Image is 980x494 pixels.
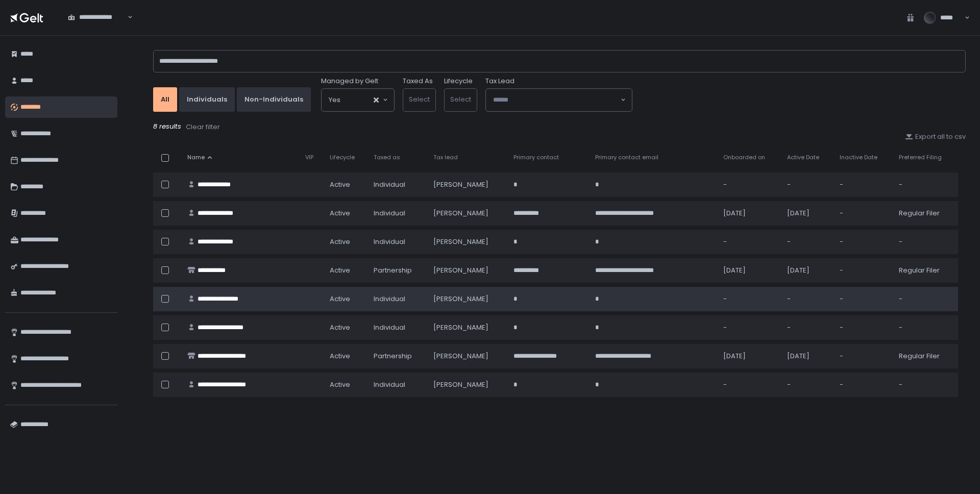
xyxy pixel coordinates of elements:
[433,180,501,189] div: [PERSON_NAME]
[787,154,819,161] span: Active Date
[433,209,501,218] div: [PERSON_NAME]
[374,266,421,275] div: Partnership
[374,237,421,246] div: Individual
[374,180,421,189] div: Individual
[185,122,220,132] button: Clear filter
[899,266,952,275] div: Regular Filer
[787,209,827,218] div: [DATE]
[374,154,400,161] span: Taxed as
[187,154,205,161] span: Name
[723,323,775,332] div: -
[187,95,227,104] div: Individuals
[899,209,952,218] div: Regular Filer
[330,266,350,275] span: active
[723,154,765,161] span: Onboarded on
[899,294,952,304] div: -
[321,77,378,86] span: Managed by Gelt
[374,209,421,218] div: Individual
[305,154,313,161] span: VIP
[840,352,887,361] div: -
[899,154,942,161] span: Preferred Filing
[723,180,775,189] div: -
[787,352,827,361] div: [DATE]
[237,87,311,112] button: Non-Individuals
[840,180,887,189] div: -
[161,95,169,104] div: All
[840,380,887,389] div: -
[433,380,501,389] div: [PERSON_NAME]
[374,294,421,304] div: Individual
[433,237,501,246] div: [PERSON_NAME]
[723,352,775,361] div: [DATE]
[840,237,887,246] div: -
[433,323,501,332] div: [PERSON_NAME]
[244,95,303,104] div: Non-Individuals
[409,94,430,104] span: Select
[330,294,350,304] span: active
[899,180,952,189] div: -
[787,323,827,332] div: -
[403,77,433,86] label: Taxed As
[153,87,177,112] button: All
[840,294,887,304] div: -
[513,154,559,161] span: Primary contact
[840,266,887,275] div: -
[787,380,827,389] div: -
[840,209,887,218] div: -
[330,180,350,189] span: active
[330,209,350,218] span: active
[433,154,458,161] span: Tax lead
[723,209,775,218] div: [DATE]
[899,380,952,389] div: -
[450,94,471,104] span: Select
[179,87,235,112] button: Individuals
[186,122,220,132] div: Clear filter
[374,380,421,389] div: Individual
[444,77,473,86] label: Lifecycle
[330,237,350,246] span: active
[153,122,966,132] div: 8 results
[595,154,658,161] span: Primary contact email
[330,323,350,332] span: active
[787,294,827,304] div: -
[433,266,501,275] div: [PERSON_NAME]
[433,294,501,304] div: [PERSON_NAME]
[61,7,133,28] div: Search for option
[330,380,350,389] span: active
[723,237,775,246] div: -
[485,77,514,86] span: Tax Lead
[840,154,877,161] span: Inactive Date
[374,97,379,103] button: Clear Selected
[787,180,827,189] div: -
[329,95,340,105] span: Yes
[905,132,966,141] button: Export all to csv
[899,323,952,332] div: -
[322,89,394,111] div: Search for option
[486,89,632,111] div: Search for option
[787,266,827,275] div: [DATE]
[374,323,421,332] div: Individual
[330,352,350,361] span: active
[493,95,620,105] input: Search for option
[374,352,421,361] div: Partnership
[340,95,373,105] input: Search for option
[723,266,775,275] div: [DATE]
[840,323,887,332] div: -
[899,352,952,361] div: Regular Filer
[723,380,775,389] div: -
[899,237,952,246] div: -
[433,352,501,361] div: [PERSON_NAME]
[330,154,355,161] span: Lifecycle
[787,237,827,246] div: -
[723,294,775,304] div: -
